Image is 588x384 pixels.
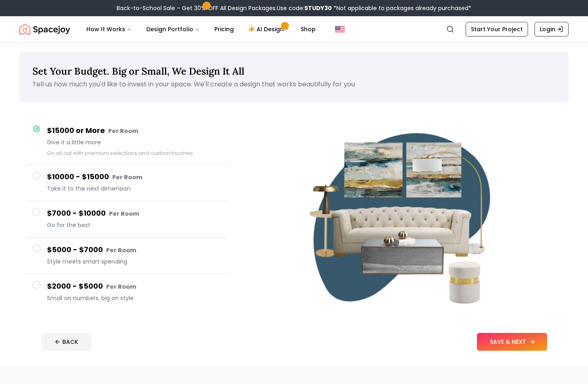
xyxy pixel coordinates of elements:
a: AI Design [242,21,293,37]
span: *Not applicable to packages already purchased* [332,4,471,12]
button: BACK [41,333,91,351]
small: Per Room [112,173,142,181]
button: How It Works [80,21,138,37]
small: Per Room [108,127,138,135]
span: Use code: [277,4,332,12]
a: Start Your Project [466,22,528,36]
h4: $15000 or More [47,125,222,137]
span: Take it to the next dimension [47,184,222,193]
b: STUDY30 [304,4,332,12]
span: Small on numbers, big on style [47,294,222,302]
a: Pricing [208,21,240,37]
h4: $7000 - $10000 [47,208,222,219]
span: Give it a little more [47,138,222,146]
span: Go for the best [47,221,222,229]
a: Login [535,22,569,36]
button: $15000 or More Per RoomGive it a little moreGo all out with premium selections and custom touches [26,118,229,165]
nav: Global [19,16,569,42]
button: $2000 - $5000 Per RoomSmall on numbers, big on style [26,274,229,310]
img: United States [335,24,345,34]
small: Go all out with premium selections and custom touches [47,150,193,157]
h4: $5000 - $7000 [47,244,222,256]
h4: $2000 - $5000 [47,281,222,292]
a: Shop [294,21,322,37]
span: Set Your Budget. Big or Small, We Design It All [32,65,244,77]
h4: $10000 - $15000 [47,171,222,183]
a: Spacejoy [19,21,70,37]
small: Per Room [109,210,139,218]
button: Design Portfolio [140,21,206,37]
button: SAVE & NEXT [477,333,547,351]
span: Style meets smart spending [47,257,222,266]
img: Spacejoy Logo [19,21,70,37]
small: Per Room [106,283,136,291]
button: $5000 - $7000 Per RoomStyle meets smart spending [26,238,229,274]
p: Tell us how much you'd like to invest in your space. We'll create a design that works beautifully... [32,79,556,89]
small: Per Room [106,246,136,254]
div: Back-to-School Sale – Get 30% OFF All Design Packages. [117,4,471,12]
button: $10000 - $15000 Per RoomTake it to the next dimension [26,165,229,201]
button: $7000 - $10000 Per RoomGo for the best [26,201,229,238]
nav: Main [80,21,322,37]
